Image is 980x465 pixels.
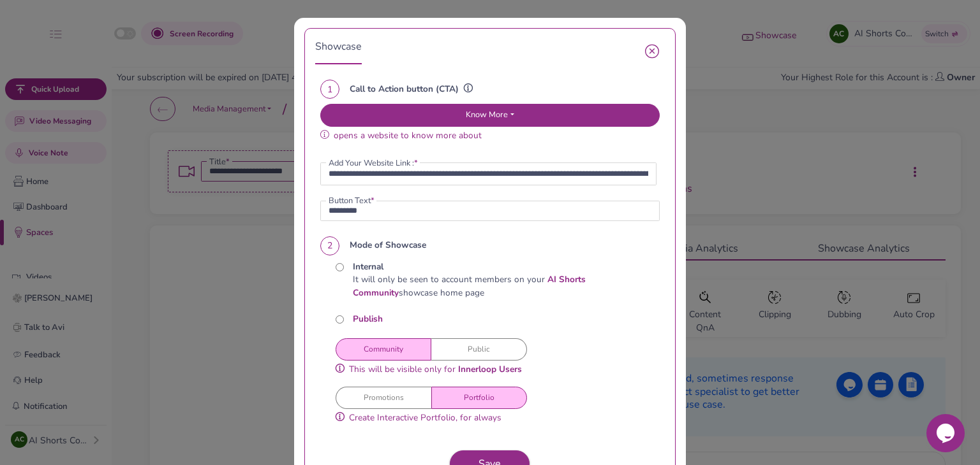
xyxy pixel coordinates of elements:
div: Showcase [315,39,362,64]
p: opens a website to know more about [320,129,660,143]
a: Innerloop Users [458,363,522,375]
a: AI Shorts Community [353,273,586,299]
strong: Mode of Showcase [350,239,426,251]
label: Add Your Website Link : [328,159,419,168]
p: Create Interactive Portfolio, for always [336,411,644,425]
button: Community [336,338,431,361]
label: Publish [353,313,383,326]
button: Public [431,338,527,361]
button: Know More [320,104,660,127]
iframe: chat widget [926,414,967,452]
button: Portfolio [431,387,527,409]
button: Promotions [336,387,431,409]
label: Button Text [328,197,375,205]
span: 1 [320,80,339,99]
strong: Call to Action button (CTA) [350,83,459,95]
p: This will be visible only for [336,363,644,376]
span: 2 [320,236,339,255]
label: Internal [353,261,383,274]
p: It will only be seen to account members on your showcase home page [353,273,644,300]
